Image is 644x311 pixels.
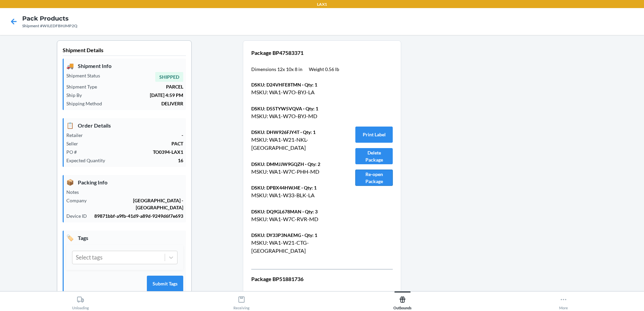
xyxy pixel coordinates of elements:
[251,49,339,57] p: Package BP47583371
[251,81,339,88] p: DSKU: D24VHFE8TMN · Qty: 1
[66,157,110,164] p: Expected Quantity
[251,191,339,199] p: MSKU: WA1-W33-BLK-LA
[309,66,339,73] p: Weight 0.56 lb
[155,72,183,82] span: SHIPPED
[355,127,393,143] button: Print Label
[251,208,339,215] p: DSKU: DQ9GL678MAN · Qty: 3
[559,293,568,310] div: More
[355,148,393,164] button: Delete Package
[355,170,393,186] button: Re-open Package
[66,212,92,219] p: Device ID
[66,178,74,187] span: 📦
[66,197,92,204] p: Company
[76,253,102,262] div: Select tags
[92,212,183,219] p: 89871bbf-a9fb-41d9-a89d-9249d6f7e693
[102,83,183,90] p: PARCEL
[88,132,183,139] p: -
[251,88,339,96] p: MSKU: WA1-W7O-BYJ-LA
[233,293,250,310] div: Receiving
[63,46,186,56] p: Shipment Details
[110,157,183,164] p: 16
[251,275,340,283] p: Package BP51881736
[66,61,183,70] p: Shipment Info
[251,161,339,168] p: DSKU: DMMJJW9GQZH · Qty: 2
[66,233,74,242] span: 🏷️
[66,72,105,79] p: Shipment Status
[66,92,87,99] p: Ship By
[251,66,302,73] p: Dimensions 12 x 10 x 8 in
[22,23,77,29] div: Shipment #WILEDFBHJMP2Q
[251,184,339,191] p: DSKU: DPBX44HWJ4E · Qty: 1
[72,293,89,310] div: Unloading
[147,276,183,292] button: Submit Tags
[66,100,107,107] p: Shipping Method
[317,1,327,7] p: LAX1
[66,83,102,90] p: Shipment Type
[66,121,183,130] p: Order Details
[66,61,74,70] span: 🚚
[87,92,183,99] p: [DATE] 4:59 PM
[84,140,183,147] p: PACT
[161,291,322,310] button: Receiving
[66,233,183,242] p: Tags
[251,105,339,112] p: DSKU: D55TYW5VQVA · Qty: 1
[66,140,84,147] p: Seller
[66,148,82,155] p: PO #
[66,178,183,187] p: Packing Info
[251,112,339,120] p: MSKU: WA1-W7O-BYJ-MD
[107,100,183,107] p: DELIVERR
[251,129,339,136] p: DSKU: DHW926FJY4T · Qty: 1
[251,168,339,176] p: MSKU: WA1-W7C-PHH-MD
[66,121,74,130] span: 📋
[251,136,339,152] p: MSKU: WA1-W21-NKL-[GEOGRAPHIC_DATA]
[322,291,483,310] button: Outbounds
[66,188,84,196] p: Notes
[483,291,644,310] button: More
[82,148,183,155] p: TO0394-LAX1
[251,239,339,255] p: MSKU: WA1-W21-CTG-[GEOGRAPHIC_DATA]
[66,132,88,139] p: Retailer
[251,215,339,223] p: MSKU: WA1-W7C-RVR-MD
[393,293,412,310] div: Outbounds
[92,197,183,211] p: [GEOGRAPHIC_DATA] - [GEOGRAPHIC_DATA]
[22,14,77,23] h4: Pack Products
[251,232,339,239] p: DSKU: DY33P3NAEMG · Qty: 1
